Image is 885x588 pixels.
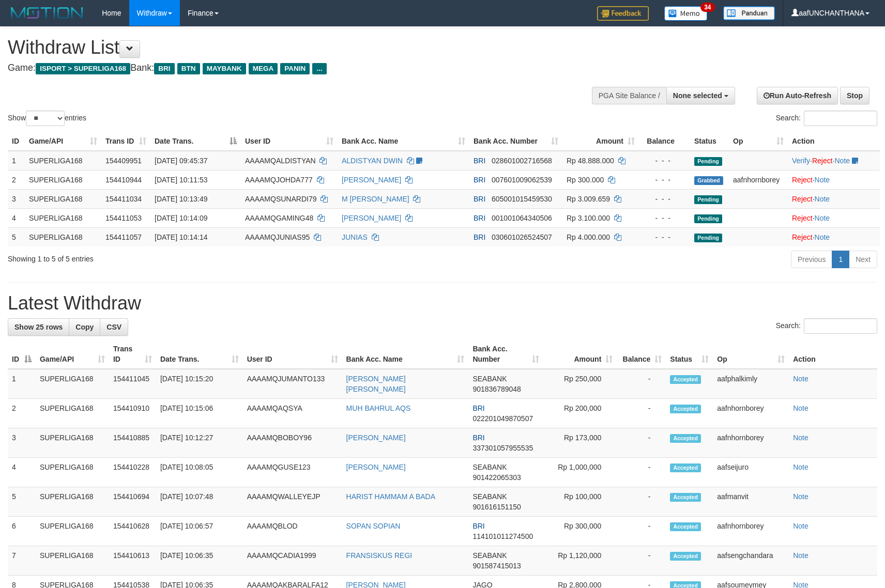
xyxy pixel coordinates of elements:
[617,487,666,517] td: -
[245,195,316,203] span: AAAAMQSUNARDI79
[643,232,686,242] div: - - -
[617,339,666,369] th: Balance: activate to sort column ascending
[694,157,722,166] span: Pending
[492,176,552,184] span: Copy 007601009062539 to clipboard
[156,517,243,546] td: [DATE] 10:06:57
[342,339,469,369] th: Bank Acc. Name: activate to sort column ascending
[840,87,869,104] a: Stop
[617,517,666,546] td: -
[643,175,686,185] div: - - -
[472,385,521,393] span: Copy 901836789048 to clipboard
[156,428,243,458] td: [DATE] 10:12:27
[346,375,406,393] a: [PERSON_NAME] [PERSON_NAME]
[788,132,880,151] th: Action
[346,434,406,442] a: [PERSON_NAME]
[776,318,877,334] label: Search:
[472,463,507,471] span: SEABANK
[156,546,243,576] td: [DATE] 10:06:35
[567,176,604,184] span: Rp 300.000
[156,458,243,487] td: [DATE] 10:08:05
[543,458,617,487] td: Rp 1,000,000
[792,176,813,184] a: Reject
[36,546,109,576] td: SUPERLIGA168
[8,458,36,487] td: 4
[36,63,130,74] span: ISPORT > SUPERLIGA168
[666,339,713,369] th: Status: activate to sort column ascending
[472,562,521,570] span: Copy 901587415013 to clipboard
[75,323,94,331] span: Copy
[155,157,207,165] span: [DATE] 09:45:37
[8,546,36,576] td: 7
[155,233,207,241] span: [DATE] 10:14:14
[109,487,156,517] td: 154410694
[249,63,278,74] span: MEGA
[243,399,342,428] td: AAAAMQAQSYA
[492,233,552,241] span: Copy 030601026524507 to clipboard
[849,251,877,268] a: Next
[543,517,617,546] td: Rp 300,000
[36,339,109,369] th: Game/API: activate to sort column ascending
[245,176,313,184] span: AAAAMQJOHDA777
[243,546,342,576] td: AAAAMQCADIA1999
[713,399,789,428] td: aafnhornborey
[562,132,639,151] th: Amount: activate to sort column ascending
[468,339,543,369] th: Bank Acc. Number: activate to sort column ascending
[243,369,342,399] td: AAAAMQJUMANTO133
[543,428,617,458] td: Rp 173,000
[8,132,25,151] th: ID
[155,214,207,222] span: [DATE] 10:14:09
[673,91,722,100] span: None selected
[690,132,729,151] th: Status
[492,214,552,222] span: Copy 001001064340506 to clipboard
[713,339,789,369] th: Op: activate to sort column ascending
[342,157,403,165] a: ALDISTYAN DWIN
[474,195,485,203] span: BRI
[8,250,361,264] div: Showing 1 to 5 of 5 entries
[156,369,243,399] td: [DATE] 10:15:20
[788,227,880,246] td: ·
[617,458,666,487] td: -
[729,170,788,189] td: aafnhornborey
[567,157,614,165] span: Rp 48.888.000
[342,214,401,222] a: [PERSON_NAME]
[694,234,722,242] span: Pending
[109,546,156,576] td: 154410613
[8,5,86,21] img: MOTION_logo.png
[26,111,65,126] select: Showentries
[543,487,617,517] td: Rp 100,000
[241,132,338,151] th: User ID: activate to sort column ascending
[643,213,686,223] div: - - -
[346,463,406,471] a: [PERSON_NAME]
[643,194,686,204] div: - - -
[617,369,666,399] td: -
[793,434,808,442] a: Note
[342,176,401,184] a: [PERSON_NAME]
[338,132,469,151] th: Bank Acc. Name: activate to sort column ascending
[567,214,610,222] span: Rp 3.100.000
[792,233,813,241] a: Reject
[25,170,101,189] td: SUPERLIGA168
[36,458,109,487] td: SUPERLIGA168
[670,493,701,502] span: Accepted
[106,323,121,331] span: CSV
[25,132,101,151] th: Game/API: activate to sort column ascending
[617,546,666,576] td: -
[815,214,830,222] a: Note
[617,399,666,428] td: -
[346,404,411,412] a: MUH BAHRUL AQS
[815,195,830,203] a: Note
[245,157,316,165] span: AAAAMQALDISTYAN
[792,214,813,222] a: Reject
[243,487,342,517] td: AAAAMQWALLEYEJP
[670,463,701,472] span: Accepted
[25,151,101,171] td: SUPERLIGA168
[832,251,849,268] a: 1
[8,63,579,73] h4: Game: Bank:
[729,132,788,151] th: Op: activate to sort column ascending
[203,63,246,74] span: MAYBANK
[109,517,156,546] td: 154410628
[713,428,789,458] td: aafnhornborey
[597,6,649,21] img: Feedback.jpg
[472,532,533,540] span: Copy 114101011274500 to clipboard
[36,517,109,546] td: SUPERLIGA168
